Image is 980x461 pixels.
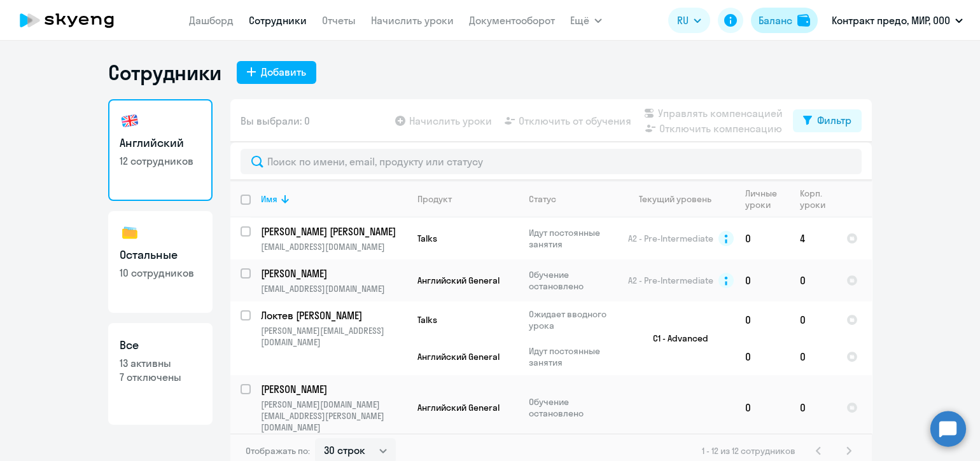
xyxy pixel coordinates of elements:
[751,8,818,33] button: Балансbalance
[570,13,589,28] span: Ещё
[745,188,789,210] div: Личные уроки
[261,283,407,294] p: [EMAIL_ADDRESS][DOMAIN_NAME]
[261,308,407,322] a: Локтев [PERSON_NAME]
[639,193,711,205] div: Текущий уровень
[735,217,790,259] td: 0
[108,99,213,201] a: Английский12 сотрудников
[120,370,201,384] p: 7 отключены
[800,188,836,210] div: Корп. уроки
[261,382,405,396] p: [PERSON_NAME]
[617,301,735,375] td: C1 - Advanced
[790,375,836,440] td: 0
[529,193,556,205] div: Статус
[417,193,452,205] div: Продукт
[261,224,407,238] a: [PERSON_NAME] [PERSON_NAME]
[371,14,454,27] a: Начислить уроки
[120,247,201,263] h3: Остальные
[417,351,500,362] span: Английский General
[817,113,851,128] div: Фильтр
[417,402,500,413] span: Английский General
[249,14,307,27] a: Сотрудники
[735,338,790,375] td: 0
[261,266,407,280] a: [PERSON_NAME]
[417,314,437,326] span: Talks
[261,64,306,79] div: Добавить
[261,399,407,433] p: [PERSON_NAME][DOMAIN_NAME][EMAIL_ADDRESS][PERSON_NAME][DOMAIN_NAME]
[120,154,201,168] p: 12 сотрудников
[261,193,407,205] div: Имя
[529,345,616,368] p: Идут постоянные занятия
[793,109,862,132] button: Фильтр
[832,13,950,28] p: Контракт предо, МИР, ООО
[570,8,602,33] button: Ещё
[790,259,836,301] td: 0
[120,135,201,151] h3: Английский
[702,445,795,457] span: 1 - 12 из 12 сотрудников
[322,14,356,27] a: Отчеты
[189,14,234,27] a: Дашборд
[417,275,500,286] span: Английский General
[797,14,810,27] img: balance
[735,375,790,440] td: 0
[246,445,310,457] span: Отображать по:
[261,193,277,205] div: Имя
[790,217,836,259] td: 4
[241,149,862,174] input: Поиск по имени, email, продукту или статусу
[529,269,616,292] p: Обучение остановлено
[237,61,316,84] button: Добавить
[735,301,790,338] td: 0
[120,356,201,370] p: 13 активны
[469,14,555,27] a: Документооборот
[108,60,221,85] h1: Сотрудники
[627,193,734,205] div: Текущий уровень
[628,233,713,244] span: A2 - Pre-Intermediate
[261,241,407,252] p: [EMAIL_ADDRESS][DOMAIN_NAME]
[261,308,405,322] p: Локтев [PERSON_NAME]
[529,396,616,419] p: Обучение остановлено
[790,338,836,375] td: 0
[529,308,616,331] p: Ожидает вводного урока
[241,113,310,128] span: Вы выбрали: 0
[825,5,969,36] button: Контракт предо, МИР, ООО
[261,266,405,280] p: [PERSON_NAME]
[108,211,213,313] a: Остальные10 сотрудников
[668,8,710,33] button: RU
[261,382,407,396] a: [PERSON_NAME]
[120,111,140,131] img: english
[529,227,616,250] p: Идут постоянные занятия
[628,275,713,286] span: A2 - Pre-Intermediate
[677,13,689,28] span: RU
[108,323,213,425] a: Все13 активны7 отключены
[120,337,201,354] h3: Все
[261,325,407,348] p: [PERSON_NAME][EMAIL_ADDRESS][DOMAIN_NAME]
[735,259,790,301] td: 0
[120,266,201,280] p: 10 сотрудников
[261,224,405,238] p: [PERSON_NAME] [PERSON_NAME]
[759,13,792,28] div: Баланс
[417,233,437,244] span: Talks
[790,301,836,338] td: 0
[120,223,140,243] img: others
